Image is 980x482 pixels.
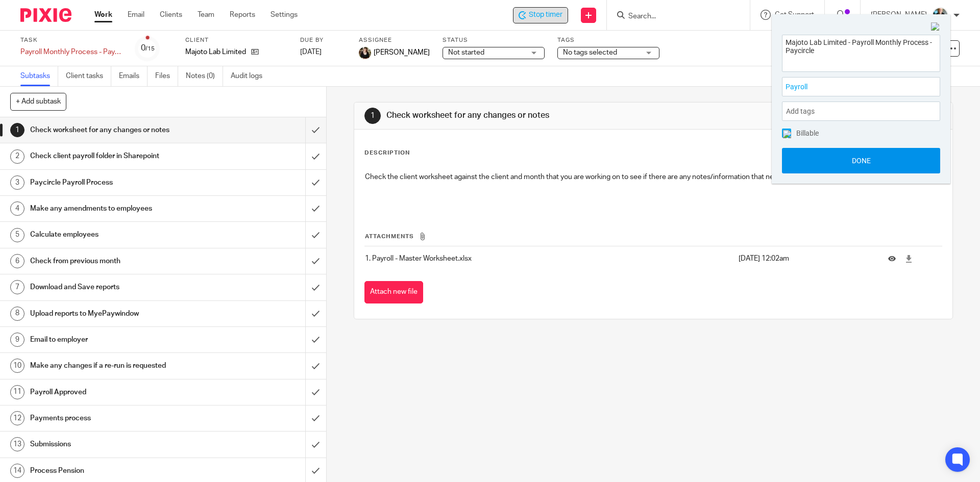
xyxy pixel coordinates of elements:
span: No tags selected [563,49,617,56]
a: Download [905,253,913,264]
h1: Upload reports to MyePaywindow [30,306,207,321]
div: 5 [10,228,24,242]
div: 4 [10,201,24,216]
div: 6 [10,254,24,268]
label: Task [20,36,122,44]
label: Tags [557,36,659,44]
img: Helen%20Campbell.jpeg [359,47,371,59]
textarea: Majoto Lab Limited - Payroll Monthly Process - Paycircle [782,35,940,68]
h1: Make any amendments to employees [30,201,207,216]
div: Payroll Monthly Process - Paycircle [20,47,122,57]
h1: Paycircle Payroll Process [30,175,207,190]
a: Team [198,10,214,20]
div: Majoto Lab Limited - Payroll Monthly Process - Paycircle [513,7,568,23]
input: Search [627,12,719,21]
a: Settings [271,10,298,20]
h1: Download and Save reports [30,280,207,295]
h1: Payroll Approved [30,385,207,400]
a: Clients [160,10,182,20]
a: Notes (0) [186,66,223,86]
div: 3 [10,175,24,190]
p: Check the client worksheet against the client and month that you are working on to see if there a... [365,172,941,182]
p: 1. Payroll - Master Worksheet.xlsx [365,253,733,264]
div: 8 [10,307,24,321]
h1: Calculate employees [30,227,207,242]
img: Pixie [20,8,71,22]
div: 14 [10,464,24,478]
label: Due by [300,36,346,44]
p: [PERSON_NAME] [871,10,927,20]
button: + Add subtask [10,93,66,110]
a: Emails [119,66,148,86]
div: 1 [10,123,24,137]
span: Add tags [786,104,820,119]
a: Files [155,66,178,86]
div: 11 [10,385,24,399]
h1: Check worksheet for any changes or notes [30,122,207,138]
h1: Email to employer [30,332,207,347]
label: Status [443,36,545,44]
small: /15 [145,46,155,52]
button: Attach new file [364,281,423,304]
div: 7 [10,280,24,294]
h1: Check client payroll folder in Sharepoint [30,148,207,164]
a: Subtasks [20,66,58,86]
a: Client tasks [66,66,111,86]
span: [DATE] [300,48,322,56]
span: Stop timer [529,10,562,20]
div: 12 [10,411,24,425]
div: 10 [10,359,24,373]
div: 9 [10,333,24,347]
a: Email [128,10,144,20]
button: Done [782,148,940,173]
div: 2 [10,149,24,164]
p: [DATE] 12:02am [739,253,873,264]
img: checked.png [783,130,791,138]
p: Majoto Lab Limited [185,47,246,57]
div: 0 [141,42,155,54]
h1: Make any changes if a re-run is requested [30,358,207,373]
p: Description [364,149,410,157]
a: Work [94,10,112,20]
h1: Process Pension [30,463,207,478]
h1: Payments process [30,411,207,426]
a: Audit logs [231,66,270,86]
label: Client [185,36,287,44]
div: 1 [364,108,381,124]
span: Not started [448,49,484,56]
h1: Check worksheet for any changes or notes [386,110,675,121]
span: Get Support [775,11,814,18]
span: Billable [796,130,819,137]
h1: Submissions [30,437,207,452]
img: nicky-partington.jpg [932,7,948,23]
img: Close [931,22,940,32]
label: Assignee [359,36,430,44]
span: [PERSON_NAME] [374,47,430,58]
h1: Check from previous month [30,253,207,269]
span: Payroll [786,82,914,92]
span: Attachments [365,234,414,239]
a: Reports [230,10,255,20]
div: 13 [10,437,24,451]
